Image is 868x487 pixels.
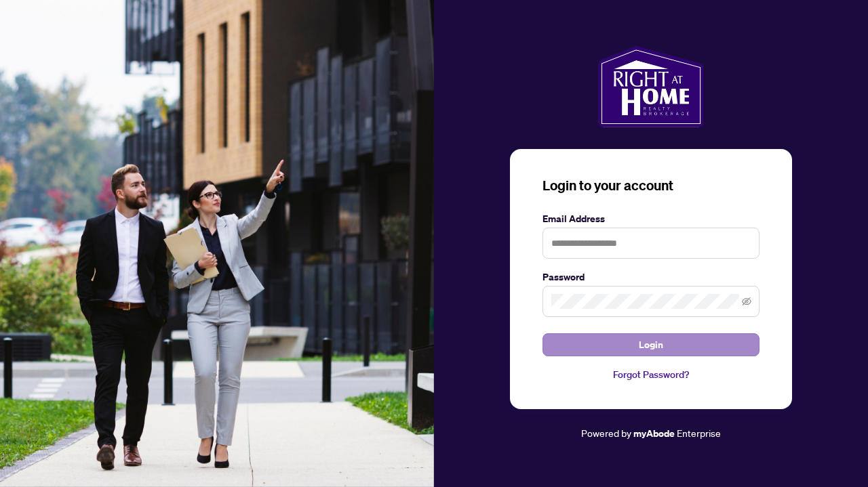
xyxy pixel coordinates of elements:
span: Powered by [581,427,631,439]
label: Email Address [542,211,759,226]
button: Login [542,333,759,356]
img: ma-logo [598,46,703,127]
h3: Login to your account [542,176,759,195]
span: Login [639,334,663,356]
span: eye-invisible [742,297,751,306]
span: Enterprise [677,427,721,439]
label: Password [542,270,759,284]
a: myAbode [633,426,675,441]
a: Forgot Password? [542,367,759,382]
